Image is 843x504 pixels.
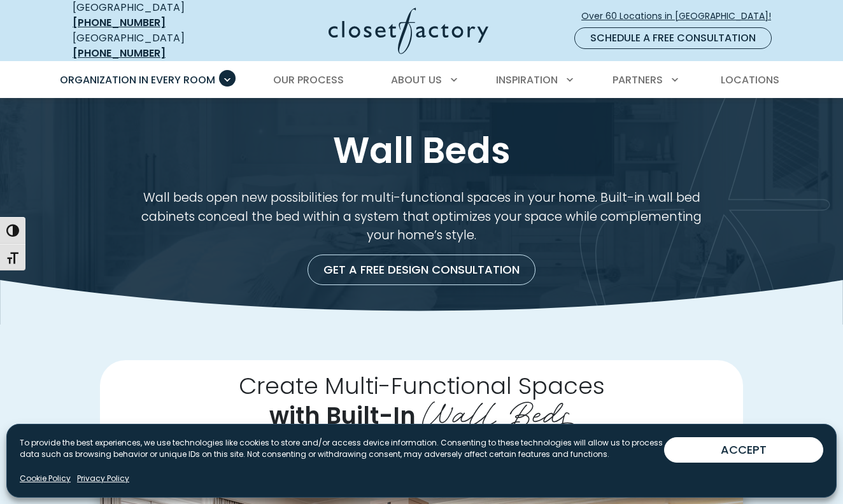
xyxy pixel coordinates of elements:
[20,437,664,460] p: To provide the best experiences, we use technologies like cookies to store and/or access device i...
[613,73,663,87] span: Partners
[273,73,344,87] span: Our Process
[73,46,166,60] a: [PHONE_NUMBER]
[391,73,442,87] span: About Us
[130,188,713,244] p: Wall beds open new possibilities for multi-functional spaces in your home. Built-in wall bed cabi...
[73,31,229,61] div: [GEOGRAPHIC_DATA]
[60,73,215,87] span: Organization in Every Room
[422,386,574,435] span: Wall Beds
[329,8,488,54] img: Closet Factory Logo
[721,73,779,87] span: Locations
[73,15,166,30] a: [PHONE_NUMBER]
[574,27,772,49] a: Schedule a Free Consultation
[70,129,773,173] h1: Wall Beds
[308,255,535,285] a: Get a Free Design Consultation
[496,73,558,87] span: Inspiration
[51,62,792,98] nav: Primary Menu
[20,473,71,484] a: Cookie Policy
[581,5,782,27] a: Over 60 Locations in [GEOGRAPHIC_DATA]!
[269,399,416,432] span: with Built-In
[664,437,823,463] button: ACCEPT
[581,10,781,23] span: Over 60 Locations in [GEOGRAPHIC_DATA]!
[239,369,605,402] span: Create Multi-Functional Spaces
[77,473,129,484] a: Privacy Policy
